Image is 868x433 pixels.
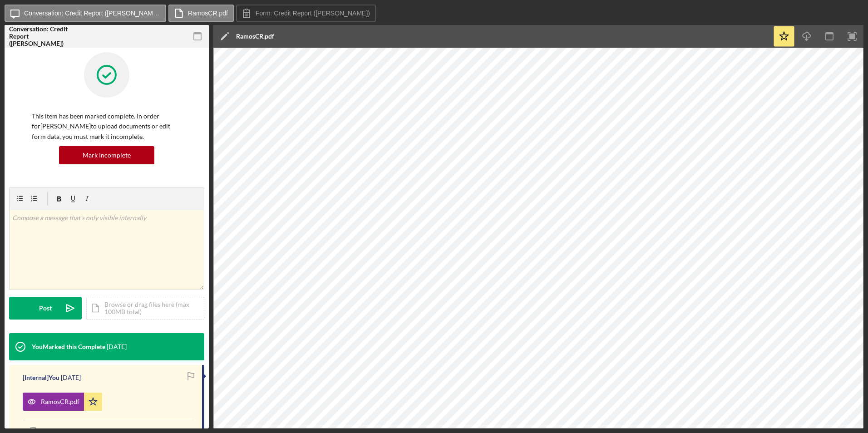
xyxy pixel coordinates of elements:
label: Conversation: Credit Report ([PERSON_NAME]) [24,10,160,17]
button: Mark Incomplete [59,146,154,164]
div: RamosCR.pdf [236,33,274,40]
label: RamosCR.pdf [188,10,228,17]
div: Conversation: Credit Report ([PERSON_NAME]) [9,25,73,47]
p: This item has been marked complete. In order for [PERSON_NAME] to upload documents or edit form d... [32,111,182,142]
button: Form: Credit Report ([PERSON_NAME]) [236,5,376,22]
label: Form: Credit Report ([PERSON_NAME]) [256,10,370,17]
div: RamosCR.pdf [41,398,79,405]
button: RamosCR.pdf [23,393,102,411]
button: Conversation: Credit Report ([PERSON_NAME]) [5,5,166,22]
time: 2025-09-02 17:42 [61,374,81,381]
div: Post [39,297,52,320]
time: 2025-09-02 17:43 [107,343,127,350]
button: RamosCR.pdf [168,5,234,22]
div: You Marked this Complete [32,343,105,350]
div: Mark Incomplete [83,146,131,164]
button: Post [9,297,82,320]
div: [Internal] You [23,374,59,381]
